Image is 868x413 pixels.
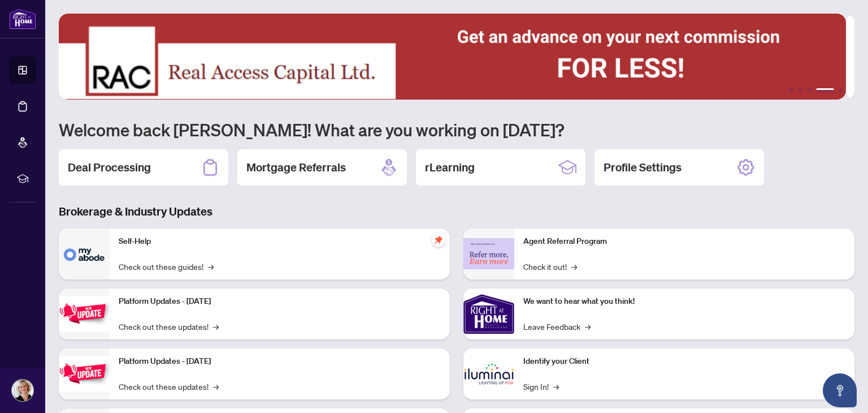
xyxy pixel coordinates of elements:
[523,260,577,273] a: Check it out!→
[523,355,845,368] p: Identify your Client
[604,160,682,175] h2: Profile Settings
[839,88,843,93] button: 5
[523,295,845,308] p: We want to hear what you think!
[119,295,441,308] p: Platform Updates - [DATE]
[463,289,514,339] img: We want to hear what you think!
[9,8,36,29] img: logo
[585,320,591,333] span: →
[463,238,514,269] img: Agent Referral Program
[523,235,845,248] p: Agent Referral Program
[119,260,214,273] a: Check out these guides!→
[119,380,219,393] a: Check out these updates!→
[12,380,33,401] img: Profile Icon
[59,119,854,140] h1: Welcome back [PERSON_NAME]! What are you working on [DATE]?
[246,160,346,175] h2: Mortgage Referrals
[59,296,110,332] img: Platform Updates - July 21, 2025
[208,260,214,273] span: →
[425,160,475,175] h2: rLearning
[213,320,219,333] span: →
[119,235,441,248] p: Self-Help
[68,160,151,175] h2: Deal Processing
[798,88,802,93] button: 2
[59,204,854,220] h3: Brokerage & Industry Updates
[463,349,514,399] img: Identify your Client
[119,355,441,368] p: Platform Updates - [DATE]
[807,88,811,93] button: 3
[523,380,559,393] a: Sign In!→
[816,88,834,93] button: 4
[59,229,110,279] img: Self-Help
[213,380,219,393] span: →
[789,88,793,93] button: 1
[59,356,110,392] img: Platform Updates - July 8, 2025
[571,260,577,273] span: →
[119,320,219,333] a: Check out these updates!→
[432,233,445,247] span: pushpin
[523,320,591,333] a: Leave Feedback→
[59,14,846,100] img: Slide 3
[553,380,559,393] span: →
[823,373,857,407] button: Open asap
